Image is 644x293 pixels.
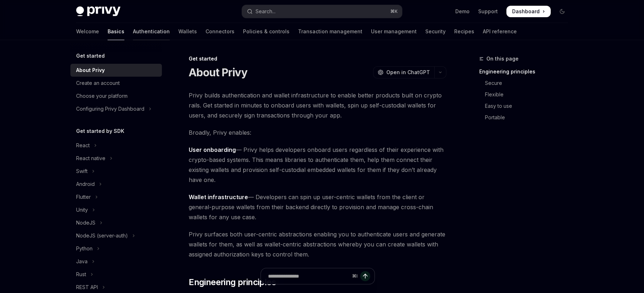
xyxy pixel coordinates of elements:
[256,7,276,16] div: Search...
[70,102,162,115] button: Toggle Configuring Privy Dashboard section
[70,216,162,229] button: Toggle NodeJS section
[76,167,88,176] div: Swift
[479,100,574,112] a: Easy to use
[483,23,517,40] a: API reference
[556,6,568,17] button: Toggle dark mode
[76,127,124,135] h5: Get started by SDK
[76,244,93,253] div: Python
[70,255,162,268] button: Toggle Java section
[76,257,88,266] div: Java
[76,270,86,279] div: Rust
[454,23,474,40] a: Recipes
[76,206,88,214] div: Unity
[189,192,446,222] span: — Developers can spin up user-centric wallets from the client or general-purpose wallets from the...
[76,193,91,201] div: Flutter
[479,112,574,123] a: Portable
[76,154,105,163] div: React native
[189,55,446,62] div: Get started
[76,79,120,87] div: Create an account
[133,23,170,40] a: Authentication
[455,8,470,15] a: Demo
[512,8,540,15] span: Dashboard
[189,66,247,79] h1: About Privy
[76,180,95,188] div: Android
[189,128,446,138] span: Broadly, Privy enables:
[479,66,574,77] a: Engineering principles
[478,8,498,15] a: Support
[189,193,248,201] strong: Wallet infrastructure
[205,23,234,40] a: Connectors
[243,23,289,40] a: Policies & controls
[108,23,124,40] a: Basics
[76,283,98,292] div: REST API
[76,6,120,16] img: dark logo
[70,165,162,178] button: Toggle Swift section
[506,6,551,17] a: Dashboard
[76,141,90,150] div: React
[178,23,197,40] a: Wallets
[76,218,95,227] div: NodeJS
[70,191,162,203] button: Toggle Flutter section
[76,105,144,113] div: Configuring Privy Dashboard
[76,92,128,100] div: Choose your platform
[479,89,574,100] a: Flexible
[360,271,370,281] button: Send message
[373,66,434,78] button: Open in ChatGPT
[189,229,446,259] span: Privy surfaces both user-centric abstractions enabling you to authenticate users and generate wal...
[390,9,398,14] span: ⌘ K
[70,64,162,77] a: About Privy
[189,90,446,120] span: Privy builds authentication and wallet infrastructure to enable better products built on crypto r...
[268,268,349,284] input: Ask a question...
[371,23,417,40] a: User management
[70,178,162,191] button: Toggle Android section
[189,145,446,185] span: — Privy helps developers onboard users regardless of their experience with crypto-based systems. ...
[298,23,362,40] a: Transaction management
[70,229,162,242] button: Toggle NodeJS (server-auth) section
[70,268,162,281] button: Toggle Rust section
[70,203,162,216] button: Toggle Unity section
[70,242,162,255] button: Toggle Python section
[76,23,99,40] a: Welcome
[479,77,574,89] a: Secure
[486,54,519,63] span: On this page
[70,152,162,165] button: Toggle React native section
[425,23,446,40] a: Security
[76,231,128,240] div: NodeJS (server-auth)
[70,139,162,152] button: Toggle React section
[70,77,162,90] a: Create an account
[242,5,402,18] button: Open search
[189,146,236,153] strong: User onboarding
[70,90,162,102] a: Choose your platform
[386,69,430,76] span: Open in ChatGPT
[76,52,105,60] h5: Get started
[76,66,105,75] div: About Privy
